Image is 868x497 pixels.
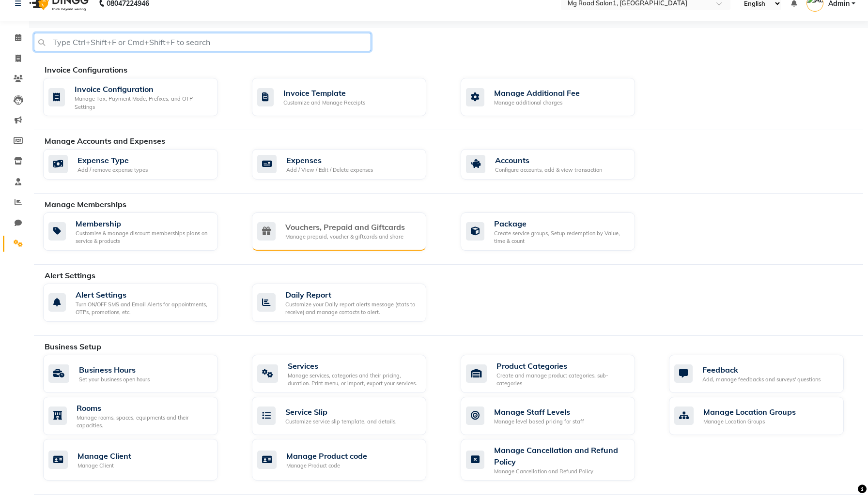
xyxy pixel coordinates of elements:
div: Manage Staff Levels [494,406,584,418]
div: Product Categories [496,360,628,372]
div: Manage Cancellation and Refund Policy [494,444,628,467]
div: Customize and Manage Receipts [283,99,365,107]
div: Manage services, categories and their pricing, duration. Print menu, or import, export your servi... [288,372,419,388]
a: Service SlipCustomize service slip template, and details. [252,397,446,435]
a: Manage ClientManage Client [43,439,237,481]
a: Manage Staff LevelsManage level based pricing for staff [461,397,655,435]
a: PackageCreate service groups, Setup redemption by Value, time & count [461,212,655,251]
div: Add / View / Edit / Delete expenses [286,166,373,174]
div: Business Hours [79,364,150,376]
a: ServicesManage services, categories and their pricing, duration. Print menu, or import, export yo... [252,355,446,393]
div: Create service groups, Setup redemption by Value, time & count [494,229,628,245]
a: Product CategoriesCreate and manage product categories, sub-categories [461,355,655,393]
div: Expense Type [77,154,148,166]
div: Daily Report [285,289,419,301]
div: Manage Location Groups [703,418,796,426]
input: Type Ctrl+Shift+F or Cmd+Shift+F to search [34,33,371,51]
div: Rooms [77,402,210,414]
div: Package [494,218,628,229]
div: Invoice Template [283,87,365,99]
div: Manage Product code [286,462,367,470]
div: Add, manage feedbacks and surveys' questions [702,376,821,384]
a: Vouchers, Prepaid and GiftcardsManage prepaid, voucher & giftcards and share [252,212,446,251]
div: Customize service slip template, and details. [285,418,397,426]
div: Add / remove expense types [77,166,148,174]
div: Manage Client [77,450,131,462]
a: RoomsManage rooms, spaces, equipments and their capacities. [43,397,237,435]
a: Invoice TemplateCustomize and Manage Receipts [252,78,446,116]
div: Customise & manage discount memberships plans on service & products [76,229,210,245]
div: Manage Cancellation and Refund Policy [494,467,628,476]
a: Manage Additional FeeManage additional charges [461,78,655,116]
div: Turn ON/OFF SMS and Email Alerts for appointments, OTPs, promotions, etc. [76,301,210,316]
div: Manage rooms, spaces, equipments and their capacities. [77,414,210,430]
div: Create and manage product categories, sub-categories [496,372,628,388]
a: Business HoursSet your business open hours [43,355,237,393]
div: Expenses [286,154,373,166]
div: Manage Tax, Payment Mode, Prefixes, and OTP Settings [75,95,210,111]
div: Manage prepaid, voucher & giftcards and share [285,233,405,241]
div: Manage additional charges [494,99,580,107]
div: Manage Product code [286,450,367,462]
div: Alert Settings [76,289,210,301]
div: Vouchers, Prepaid and Giftcards [285,221,405,233]
a: Alert SettingsTurn ON/OFF SMS and Email Alerts for appointments, OTPs, promotions, etc. [43,284,237,322]
div: Accounts [495,154,602,166]
div: Membership [76,218,210,229]
div: Manage level based pricing for staff [494,418,584,426]
div: Manage Client [77,462,131,470]
a: Daily ReportCustomize your Daily report alerts message (stats to receive) and manage contacts to ... [252,284,446,322]
div: Invoice Configuration [75,83,210,95]
div: Manage Location Groups [703,406,796,418]
a: Manage Product codeManage Product code [252,439,446,481]
div: Customize your Daily report alerts message (stats to receive) and manage contacts to alert. [285,301,419,316]
div: Service Slip [285,406,397,418]
div: Configure accounts, add & view transaction [495,166,602,174]
a: AccountsConfigure accounts, add & view transaction [461,149,655,180]
a: MembershipCustomise & manage discount memberships plans on service & products [43,212,237,251]
div: Services [288,360,419,372]
a: ExpensesAdd / View / Edit / Delete expenses [252,149,446,180]
a: Invoice ConfigurationManage Tax, Payment Mode, Prefixes, and OTP Settings [43,78,237,116]
a: Manage Cancellation and Refund PolicyManage Cancellation and Refund Policy [461,439,655,481]
div: Feedback [702,364,821,376]
a: FeedbackAdd, manage feedbacks and surveys' questions [669,355,863,393]
div: Set your business open hours [79,376,150,384]
a: Manage Location GroupsManage Location Groups [669,397,863,435]
div: Manage Additional Fee [494,87,580,99]
a: Expense TypeAdd / remove expense types [43,149,237,180]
